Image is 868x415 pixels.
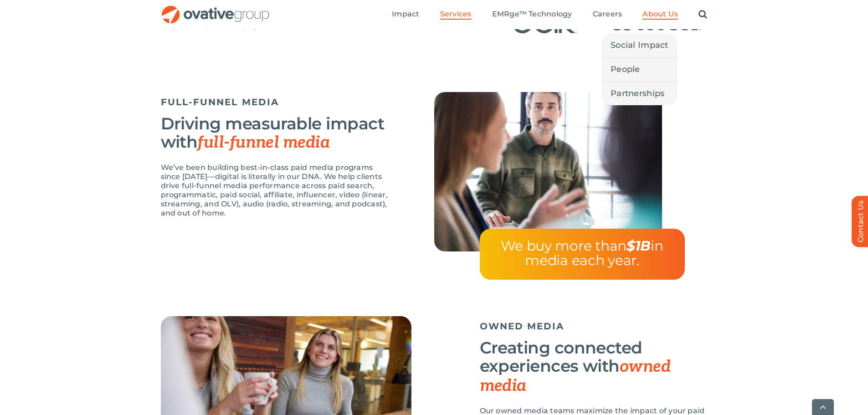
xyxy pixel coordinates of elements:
[480,357,671,396] span: owned media
[501,237,663,269] span: We buy more than in media each year.
[593,10,622,19] span: Careers
[593,10,622,20] a: Careers
[440,10,472,20] a: Services
[492,10,572,20] a: EMRge™ Technology
[611,87,664,100] span: Partnerships
[440,10,472,19] span: Services
[161,163,389,218] p: We’ve been building best-in-class paid media programs since [DATE]—digital is literally in our DN...
[392,10,419,20] a: Impact
[601,33,678,57] a: Social Impact
[197,133,329,153] span: full-funnel media
[611,39,668,51] span: Social Impact
[480,338,708,395] h3: Creating connected experiences with
[480,321,708,332] h5: OWNED MEDIA
[161,114,389,152] h3: Driving measurable impact with
[392,10,419,19] span: Impact
[699,10,707,20] a: Search
[642,10,678,19] span: About Us
[161,97,389,108] h5: FULL-FUNNEL MEDIA
[601,82,678,105] a: Partnerships
[627,237,651,254] strong: $1B
[161,5,270,13] a: OG_Full_horizontal_RGB
[642,10,678,20] a: About Us
[611,63,640,76] span: People
[492,10,572,19] span: EMRge™ Technology
[434,92,662,251] img: Media – Paid
[601,57,678,81] a: People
